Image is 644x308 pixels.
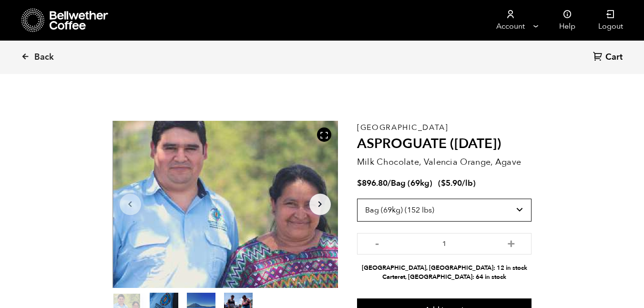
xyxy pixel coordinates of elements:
span: $ [441,178,446,189]
li: [GEOGRAPHIC_DATA], [GEOGRAPHIC_DATA]: 12 in stock [357,264,532,273]
bdi: 896.80 [357,178,388,189]
span: /lb [462,178,473,189]
li: Carteret, [GEOGRAPHIC_DATA]: 64 in stock [357,273,532,282]
span: Bag (69kg) [391,178,432,189]
button: + [505,238,517,247]
a: Cart [593,51,625,64]
span: Back [34,52,54,63]
span: ( ) [438,178,476,189]
span: $ [357,178,362,189]
bdi: 5.90 [441,178,462,189]
h2: ASPROGUATE ([DATE]) [357,136,532,152]
span: / [388,178,391,189]
p: Milk Chocolate, Valencia Orange, Agave [357,156,532,169]
span: Cart [605,52,623,63]
button: - [371,238,383,247]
